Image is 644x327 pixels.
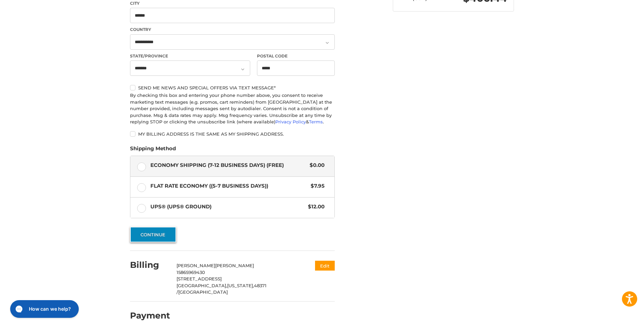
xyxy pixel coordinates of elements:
span: [GEOGRAPHIC_DATA] [178,289,228,295]
span: $7.95 [307,182,325,190]
label: Postal Code [257,53,335,59]
h2: Billing [130,260,170,270]
label: Country [130,27,335,33]
label: My billing address is the same as my shipping address. [130,131,335,137]
h2: Payment [130,310,170,321]
span: [PERSON_NAME] [177,263,215,268]
span: Flat Rate Economy ((5-7 Business Days)) [150,182,308,190]
span: $12.00 [305,203,325,211]
iframe: Gorgias live chat messenger [7,298,81,320]
a: Terms [309,119,323,124]
span: [US_STATE], [227,283,254,288]
span: Economy Shipping (7-12 Business Days) (Free) [150,161,307,169]
span: 15865969430 [177,270,205,275]
span: $0.00 [306,161,325,169]
span: UPS® (UPS® Ground) [150,203,305,211]
a: Privacy Policy [275,119,306,124]
label: State/Province [130,53,250,59]
div: By checking this box and entering your phone number above, you consent to receive marketing text ... [130,92,335,125]
legend: Shipping Method [130,145,176,156]
label: Send me news and special offers via text message* [130,85,335,90]
button: Continue [130,227,176,242]
span: [STREET_ADDRESS] [177,276,222,281]
label: City [130,0,335,6]
button: Edit [315,261,335,271]
span: [GEOGRAPHIC_DATA], [177,283,227,288]
span: [PERSON_NAME] [215,263,254,268]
